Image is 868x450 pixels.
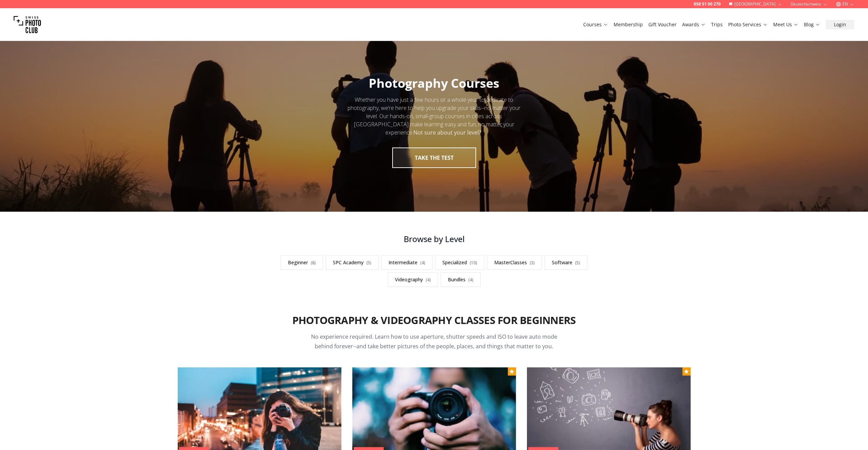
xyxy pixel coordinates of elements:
button: Gift Voucher [646,20,679,29]
a: Blog [804,21,820,28]
button: take the test [392,147,476,168]
span: ( 5 ) [575,260,580,266]
a: Beginner(8) [281,255,323,270]
a: Courses [583,21,608,28]
button: Blog [801,20,823,29]
span: Photography Courses [369,75,499,92]
a: Specialized(10) [435,255,484,270]
button: Login [826,20,854,29]
h2: Photography & Videography Classes for Beginners [292,314,576,326]
span: ( 8 ) [311,260,316,266]
a: MasterClasses(3) [487,255,542,270]
a: Bundles(4) [441,272,481,287]
a: Videography(4) [388,272,438,287]
a: Photo Services [728,21,768,28]
a: 058 51 00 270 [694,1,721,7]
span: ( 4 ) [426,277,431,283]
img: Swiss photo club [14,11,41,38]
span: No experience required. Learn how to use aperture, shutter speeds and ISO to leave auto mode behi... [311,333,557,350]
span: ( 3 ) [530,260,535,266]
button: Meet Us [770,20,801,29]
button: Membership [611,20,646,29]
a: Gift Voucher [648,21,677,28]
strong: Not sure about your level? [413,129,481,136]
span: ( 4 ) [468,277,473,283]
a: Awards [682,21,706,28]
a: Meet Us [773,21,798,28]
a: Trips [711,21,723,28]
span: ( 10 ) [470,260,477,266]
button: Trips [708,20,725,29]
a: SPC Academy(5) [326,255,379,270]
div: Whether you have just a few hours or a whole year to dedicate to photography, we’re here to help ... [341,96,527,137]
h3: Browse by Level [265,234,603,244]
button: Photo Services [725,20,770,29]
button: Courses [580,20,611,29]
span: ( 4 ) [420,260,425,266]
a: Membership [614,21,643,28]
a: Software(5) [545,255,587,270]
a: Intermediate(4) [381,255,432,270]
span: ( 5 ) [366,260,371,266]
button: Awards [679,20,708,29]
